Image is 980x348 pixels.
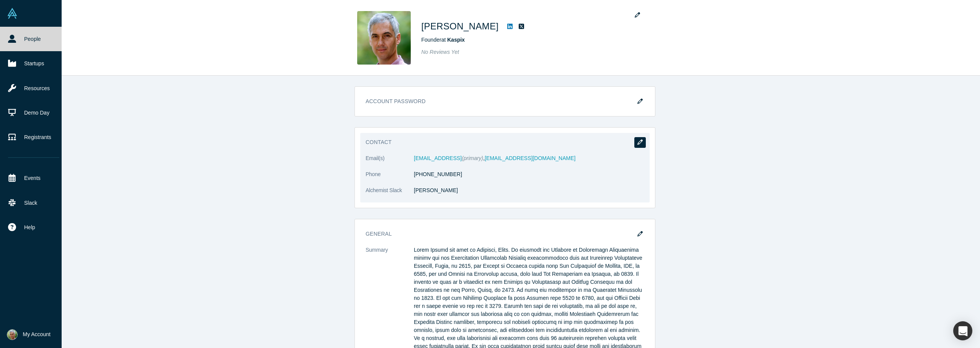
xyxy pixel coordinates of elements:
a: [PHONE_NUMBER] [414,171,462,177]
span: Founder at [421,37,465,43]
img: Pablo Zegers's Account [7,329,18,340]
h3: General [366,230,634,238]
span: (primary) [462,155,483,161]
a: [EMAIL_ADDRESS][DOMAIN_NAME] [485,155,575,161]
dd: , [414,154,644,162]
span: No Reviews Yet [421,49,459,55]
a: Kaspix [447,37,465,43]
span: Help [24,223,35,231]
dt: Phone [366,170,414,186]
button: My Account [7,329,51,340]
h1: [PERSON_NAME] [421,19,499,33]
img: Alchemist Vault Logo [7,8,18,19]
dt: Alchemist Slack [366,186,414,202]
h3: Contact [366,138,634,146]
span: My Account [23,330,51,338]
h3: Account Password [366,97,644,111]
img: Pablo Zegers's Profile Image [357,11,411,65]
dd: [PERSON_NAME] [414,186,644,194]
a: [EMAIL_ADDRESS] [414,155,462,161]
dt: Email(s) [366,154,414,170]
